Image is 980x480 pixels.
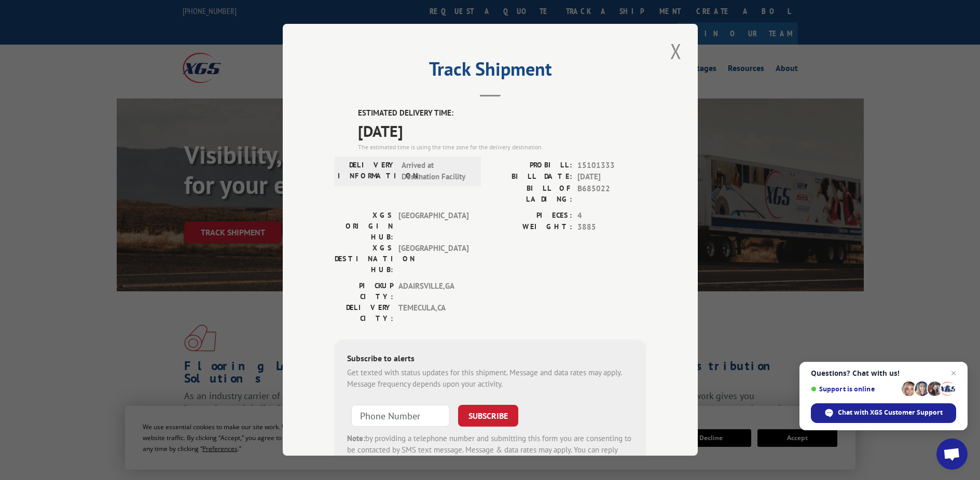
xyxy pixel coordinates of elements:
label: DELIVERY CITY: [335,302,393,324]
strong: Note: [347,433,365,443]
input: Phone Number [351,405,450,427]
span: Chat with XGS Customer Support [811,403,956,423]
span: 15101333 [577,160,646,172]
span: [GEOGRAPHIC_DATA] [398,210,468,243]
span: 3885 [577,221,646,233]
h2: Track Shipment [335,62,646,81]
label: WEIGHT: [490,221,572,233]
label: PROBILL: [490,160,572,172]
label: XGS DESTINATION HUB: [335,243,393,275]
label: BILL DATE: [490,171,572,183]
label: DELIVERY INFORMATION: [338,160,396,183]
button: SUBSCRIBE [458,405,518,427]
div: Get texted with status updates for this shipment. Message and data rates may apply. Message frequ... [347,367,633,390]
span: 4 [577,210,646,222]
span: B685022 [577,183,646,205]
div: Subscribe to alerts [347,352,633,367]
label: PICKUP CITY: [335,280,393,302]
span: Chat with XGS Customer Support [838,408,943,417]
a: Open chat [936,439,968,470]
span: [DATE] [358,119,646,143]
label: BILL OF LADING: [490,183,572,205]
span: Arrived at Destination Facility [402,160,472,183]
span: ADAIRSVILLE , GA [398,280,468,302]
div: The estimated time is using the time zone for the delivery destination. [358,143,646,152]
span: [GEOGRAPHIC_DATA] [398,243,468,275]
span: Questions? Chat with us! [811,369,956,377]
span: Support is online [811,385,898,393]
label: PIECES: [490,210,572,222]
label: ESTIMATED DELIVERY TIME: [358,107,646,119]
div: by providing a telephone number and submitting this form you are consenting to be contacted by SM... [347,433,633,468]
span: [DATE] [577,171,646,183]
span: TEMECULA , CA [398,302,468,324]
label: XGS ORIGIN HUB: [335,210,393,243]
button: Close modal [667,37,685,65]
